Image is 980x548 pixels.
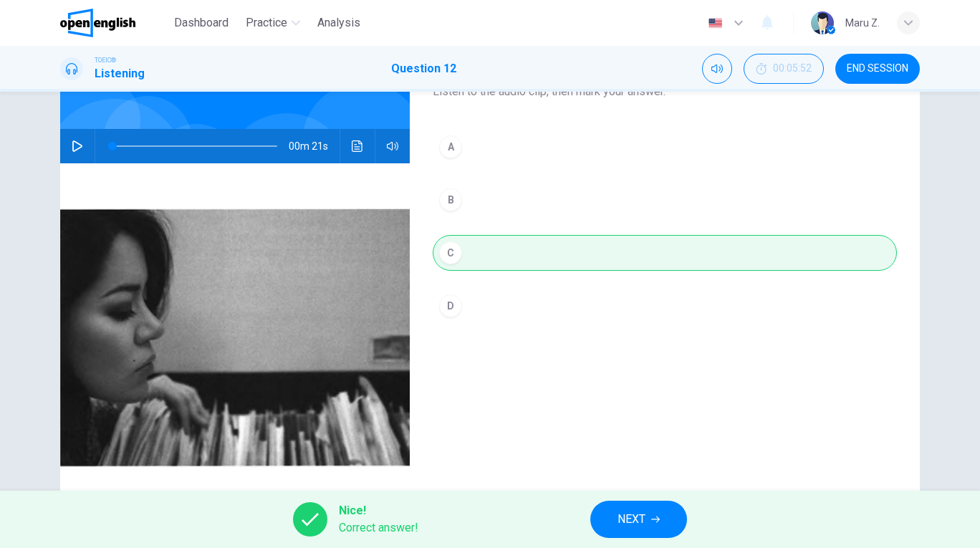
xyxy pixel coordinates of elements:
[240,10,306,36] button: Practice
[168,10,234,36] button: Dashboard
[60,9,135,37] img: OpenEnglish logo
[95,55,116,65] span: TOEIC®
[339,502,418,519] span: Nice!
[317,14,360,32] span: Analysis
[95,65,145,82] h1: Listening
[346,129,369,163] button: Click to see the audio transcription
[312,10,366,36] button: Analysis
[706,18,724,29] img: en
[773,63,812,74] span: 00:05:52
[339,519,418,537] span: Correct answer!
[433,83,897,100] span: Listen to the audio clip, then mark your answer.
[60,163,410,512] img: Photographs
[590,501,687,538] button: NEXT
[246,14,287,32] span: Practice
[174,14,229,32] span: Dashboard
[744,54,824,84] div: Hide
[811,11,834,34] img: Profile picture
[289,129,340,163] span: 00m 21s
[845,14,880,32] div: Maru Z.
[618,509,645,529] span: NEXT
[847,63,908,74] span: END SESSION
[835,54,920,84] button: END SESSION
[702,54,732,84] div: Mute
[391,60,456,77] h1: Question 12
[744,54,824,84] button: 00:05:52
[60,9,168,37] a: OpenEnglish logo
